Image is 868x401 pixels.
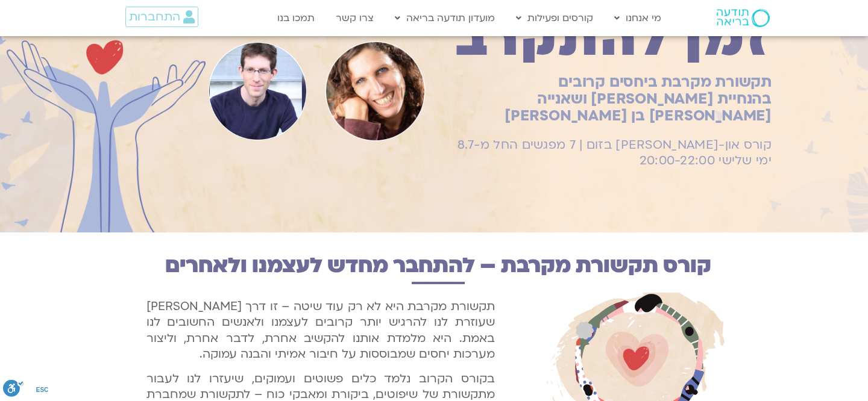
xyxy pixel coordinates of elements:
span: תקשורת מקרבת היא לא רק עוד שיטה – זו דרך [PERSON_NAME] שעוזרת לנו להרגיש יותר קרובים לעצמנו ולאנש... [146,299,495,362]
a: מי אנחנו [608,7,667,30]
h1: תקשורת מקרבת ביחסים קרובים בהנחיית [PERSON_NAME] ושאנייה [PERSON_NAME] בן [PERSON_NAME] [440,74,772,125]
a: קורסים ופעילות [510,7,599,30]
img: תודעה בריאה [717,9,770,27]
span: התחברות [129,10,180,23]
a: תמכו בנו [271,7,321,30]
a: מועדון תודעה בריאה [389,7,501,30]
h1: זמן להתקרב [440,14,772,62]
a: התחברות [125,7,198,27]
h3: קורס תקשורת מקרבת – להתחבר מחדש לעצמנו ולאחרים [146,255,731,276]
h1: קורס און-[PERSON_NAME] בזום | 7 מפגשים החל מ-8.7 ימי שלישי 20:00-22:00 [440,137,772,168]
a: צרו קשר [330,7,380,30]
